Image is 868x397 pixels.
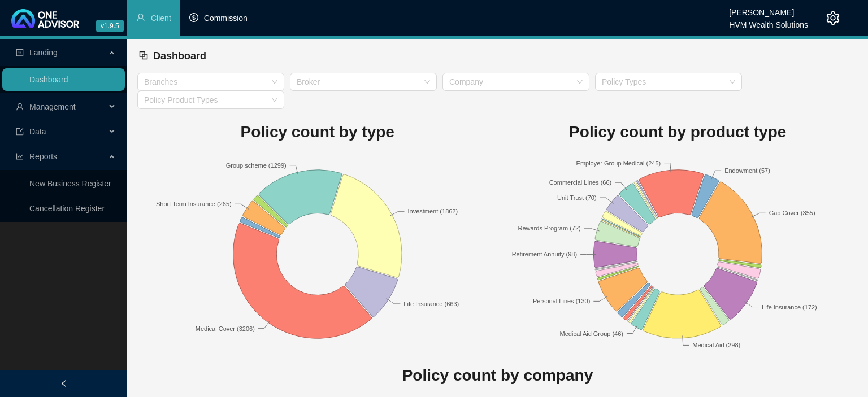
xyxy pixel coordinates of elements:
[11,9,79,28] img: 2df55531c6924b55f21c4cf5d4484680-logo-light.svg
[16,103,24,111] span: user
[29,127,46,136] span: Data
[60,379,68,387] span: left
[156,200,232,207] text: Short Term Insurance (265)
[518,225,580,232] text: Rewards Program (72)
[762,303,817,310] text: Life Insurance (172)
[29,152,57,161] span: Reports
[29,204,105,213] a: Cancellation Register
[16,49,24,56] span: profile
[136,13,145,22] span: user
[204,14,248,23] span: Commission
[226,162,287,168] text: Group scheme (1299)
[137,363,858,388] h1: Policy count by company
[769,210,815,216] text: Gap Cover (355)
[403,300,459,307] text: Life Insurance (663)
[151,14,171,23] span: Client
[196,325,255,331] text: Medical Cover (3206)
[189,13,198,22] span: dollar
[16,152,24,160] span: line-chart
[729,3,808,15] div: [PERSON_NAME]
[498,120,858,145] h1: Policy count by product type
[724,167,770,174] text: Endowment (57)
[692,342,740,348] text: Medical Aid (298)
[826,11,840,25] span: setting
[138,50,149,60] span: block
[29,75,68,84] a: Dashboard
[557,194,597,201] text: Unit Trust (70)
[153,50,206,62] span: Dashboard
[137,120,498,145] h1: Policy count by type
[96,20,124,32] span: v1.9.5
[549,179,611,186] text: Commercial Lines (66)
[511,251,577,258] text: Retirement Annuity (98)
[532,298,590,304] text: Personal Lines (130)
[729,15,808,28] div: HVM Wealth Solutions
[29,102,76,111] span: Management
[29,179,111,188] a: New Business Register
[407,208,458,215] text: Investment (1862)
[559,330,623,337] text: Medical Aid Group (46)
[16,128,24,136] span: import
[29,48,58,57] span: Landing
[576,159,661,166] text: Employer Group Medical (245)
